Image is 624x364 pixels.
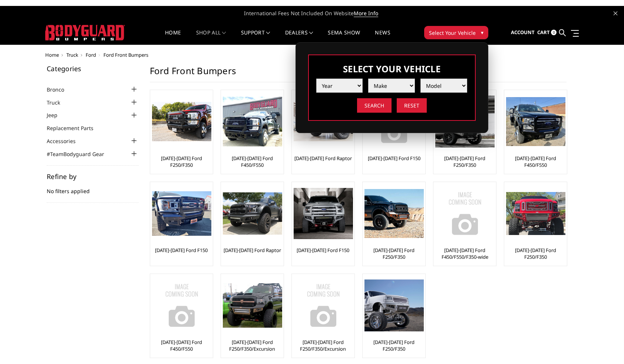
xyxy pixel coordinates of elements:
[506,247,565,260] a: [DATE]-[DATE] Ford F250/F350
[150,65,567,82] h1: Ford Front Bumpers
[294,339,353,352] a: [DATE]-[DATE] Ford F250/F350/Excursion
[397,98,427,113] input: Reset
[364,247,423,260] a: [DATE]-[DATE] Ford F250/F350
[165,30,181,44] a: Home
[47,65,139,72] h5: Categories
[152,276,211,335] a: No Image
[357,98,392,113] input: Search
[86,52,96,58] a: Ford
[368,79,415,93] select: Please select the value from list.
[47,173,139,203] div: No filters applied
[435,155,494,168] a: [DATE]-[DATE] Ford F250/F350
[155,247,208,254] a: [DATE]-[DATE] Ford F150
[47,124,103,132] a: Replacement Parts
[537,23,557,43] a: Cart 0
[328,30,360,44] a: SEMA Show
[196,30,226,44] a: shop all
[152,155,211,168] a: [DATE]-[DATE] Ford F250/F350
[66,52,78,58] a: Truck
[551,30,557,35] span: 0
[47,150,113,158] a: #TeamBodyguard Gear
[364,339,423,352] a: [DATE]-[DATE] Ford F250/F350
[368,155,420,162] a: [DATE]-[DATE] Ford F150
[424,26,488,39] button: Select Your Vehicle
[537,29,550,36] span: Cart
[435,247,494,260] a: [DATE]-[DATE] Ford F450/F550/F350-wide
[45,25,125,40] img: BODYGUARD BUMPERS
[294,276,353,335] img: No Image
[375,30,390,44] a: News
[481,29,483,36] span: ▾
[506,155,565,168] a: [DATE]-[DATE] Ford F450/F550
[47,111,67,119] a: Jeep
[47,173,139,180] h5: Refine by
[47,137,85,145] a: Accessories
[47,99,69,106] a: Truck
[435,184,495,243] img: No Image
[223,155,282,168] a: [DATE]-[DATE] Ford F450/F550
[152,339,211,352] a: [DATE]-[DATE] Ford F450/F550
[429,29,476,37] span: Select Your Vehicle
[435,184,494,243] a: No Image
[316,63,468,75] h3: Select Your Vehicle
[241,30,270,44] a: Support
[294,276,353,335] a: No Image
[223,339,282,352] a: [DATE]-[DATE] Ford F250/F350/Excursion
[45,52,59,58] a: Home
[224,247,281,254] a: [DATE]-[DATE] Ford Raptor
[511,29,535,36] span: Account
[294,155,352,162] a: [DATE]-[DATE] Ford Raptor
[297,247,349,254] a: [DATE]-[DATE] Ford F150
[47,86,73,93] a: Bronco
[285,30,313,44] a: Dealers
[511,23,535,43] a: Account
[103,52,148,58] span: Ford Front Bumpers
[152,276,211,335] img: No Image
[45,6,579,21] span: International Fees Not Included On Website
[316,79,363,93] select: Please select the value from list.
[354,10,378,17] a: More Info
